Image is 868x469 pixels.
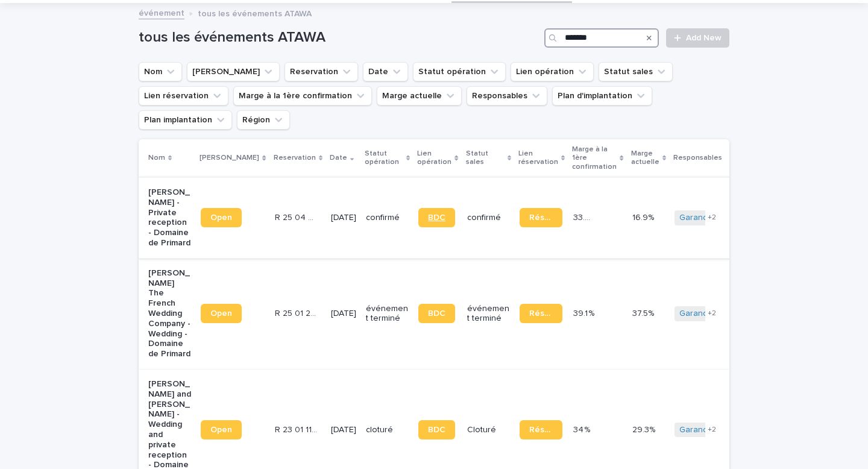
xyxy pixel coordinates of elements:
p: 29.3% [632,423,658,435]
p: Lien opération [417,147,451,169]
p: [PERSON_NAME] - Private reception - Domaine de Primard [148,187,191,248]
p: R 23 01 1159 [275,423,320,435]
p: Marge actuelle [631,147,659,169]
p: 39.1 % [573,306,597,319]
button: Nom [139,62,182,81]
p: Plan d'implantation [729,147,779,169]
p: 16.9% [632,210,656,223]
span: Open [210,426,232,434]
input: Search [544,28,659,48]
span: Open [210,309,232,318]
p: R 25 04 222 [275,210,320,223]
p: [PERSON_NAME] The French Wedding Company - Wedding - Domaine de Primard [148,268,191,359]
p: événement terminé [467,304,510,324]
p: [PERSON_NAME] [200,151,259,165]
span: Réservation [529,426,553,434]
a: événement [139,5,184,19]
button: Marge actuelle [377,86,462,105]
span: + 2 [708,310,716,317]
button: Responsables [467,86,547,105]
p: confirmé [467,213,510,223]
button: Reservation [285,62,358,81]
p: événement terminé [366,304,409,324]
h1: tous les événements ATAWA [139,29,539,46]
p: 34 % [573,423,593,435]
p: Lien réservation [518,147,558,169]
span: Open [210,213,232,222]
a: Open [201,208,242,227]
a: BDC [418,420,455,439]
span: + 2 [708,214,716,221]
button: Marge à la 1ère confirmation [233,86,372,105]
button: Plan d'implantation [552,86,652,105]
span: Réservation [529,309,553,318]
p: 33.4 % [573,210,597,223]
p: Statut opération [365,147,403,169]
span: Réservation [529,213,553,222]
span: BDC [428,213,445,222]
p: [DATE] [331,309,356,319]
button: Statut opération [413,62,506,81]
p: Date [330,151,347,165]
p: confirmé [366,213,409,223]
p: Marge à la 1ère confirmation [572,143,617,174]
p: Nom [148,151,165,165]
button: Plan implantation [139,110,232,130]
button: Lien réservation [139,86,228,105]
button: Région [237,110,290,130]
a: BDC [418,304,455,323]
span: BDC [428,309,445,318]
span: Add New [686,34,722,42]
a: Add New [666,28,729,48]
span: BDC [428,426,445,434]
p: Cloturé [467,425,510,435]
p: R 25 01 2185 [275,306,320,319]
a: Réservation [520,420,562,439]
p: tous les événements ATAWA [198,6,312,19]
p: [DATE] [331,425,356,435]
button: Lien Stacker [187,62,280,81]
a: Open [201,304,242,323]
p: cloturé [366,425,409,435]
p: Responsables [673,151,722,165]
p: [DATE] [331,213,356,223]
a: Garance Oboeuf [679,309,744,319]
a: Garance Oboeuf [679,213,744,223]
a: Réservation [520,208,562,227]
button: Statut sales [599,62,673,81]
a: Réservation [520,304,562,323]
p: Statut sales [466,147,505,169]
p: Reservation [274,151,316,165]
span: + 2 [708,426,716,433]
a: Open [201,420,242,439]
a: BDC [418,208,455,227]
p: 37.5% [632,306,656,319]
a: Garance Oboeuf [679,425,744,435]
button: Lien opération [511,62,594,81]
button: Date [363,62,408,81]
